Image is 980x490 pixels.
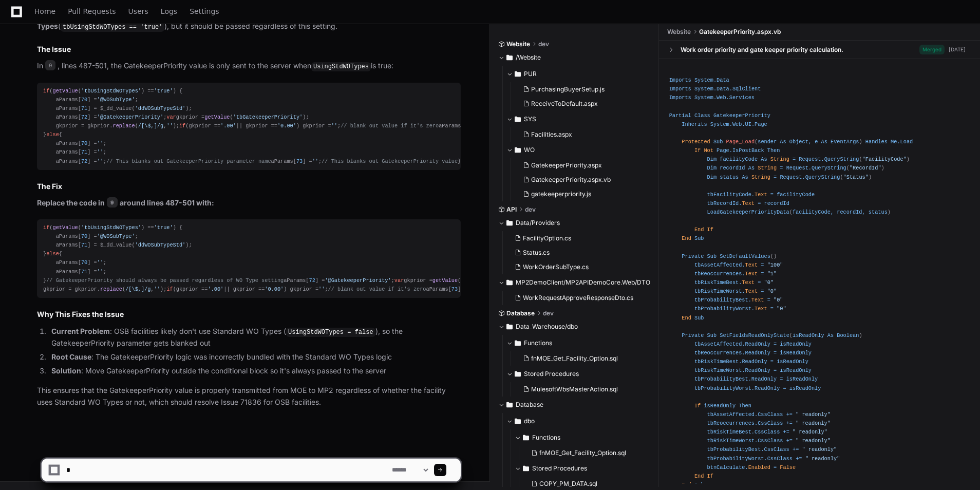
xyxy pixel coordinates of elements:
[515,113,521,125] svg: Directory
[506,66,651,82] button: PUR
[758,200,761,206] span: =
[812,165,846,171] span: QueryString
[682,332,704,338] span: Private
[524,417,535,425] span: dbo
[949,46,966,53] div: [DATE]
[837,332,859,338] span: Boolean
[745,121,751,127] span: UI
[523,234,571,242] span: FacilityOption.cs
[694,112,710,118] span: Class
[531,354,618,363] span: fnMOE_Get_Facility_Option.sql
[204,114,230,120] span: getValue
[732,121,742,127] span: Web
[704,147,713,154] span: Not
[531,161,602,169] span: GatekeeperPriority.aspx
[742,288,745,294] span: .
[713,77,717,83] span: .
[720,332,789,338] span: SetFieldsReadOnlyState
[862,209,865,215] span: ,
[720,165,745,171] span: recordId
[81,149,87,155] span: 71
[865,139,888,145] span: Handles
[742,121,745,127] span: .
[45,60,55,70] span: 9
[524,115,536,123] span: SYS
[81,233,87,239] span: 70
[739,200,742,206] span: .
[531,176,611,184] span: GatekeeperPriority.aspx.vb
[233,114,303,120] span: 'tbGatekeeperPriority'
[81,97,87,103] span: 70
[135,105,186,111] span: 'ddWOSubTypeStd'
[694,288,742,294] span: tbRiskTimeWorst
[506,366,651,382] button: Stored Procedures
[519,127,645,142] button: Facilities.aspx
[802,174,805,180] span: .
[707,332,717,338] span: Sub
[881,165,884,171] span: )
[767,297,770,303] span: =
[739,279,742,286] span: .
[532,434,560,442] span: Functions
[166,286,173,292] span: if
[694,235,704,241] span: Sub
[81,88,141,94] span: 'tbUsingStdWOTypes'
[774,297,783,303] span: "0"
[515,68,521,80] svg: Directory
[742,262,745,268] span: .
[694,95,713,101] span: System
[827,332,834,338] span: As
[694,147,701,154] span: If
[694,279,739,286] span: tbRiskTimeBest
[61,23,164,32] code: tbUsingStdWOTypes == 'true'
[46,277,284,284] span: // GatekeeperPriority should always be passed regardless of WO Type setting
[511,231,645,246] button: FacilityOption.cs
[720,174,739,180] span: status
[761,288,764,294] span: =
[729,147,732,154] span: .
[506,142,651,158] button: WO
[694,77,713,83] span: System
[309,277,315,284] span: 72
[755,121,767,127] span: Page
[831,209,834,215] span: ,
[113,123,135,129] span: replace
[751,192,755,198] span: .
[793,332,824,338] span: isReadOnly
[694,271,742,277] span: tbReoccurrences
[669,112,691,118] span: Partial
[519,351,645,366] button: fnMOE_Get_Facility_Option.sql
[531,100,598,108] span: ReceiveToDefault.aspx
[179,123,185,129] span: if
[312,158,318,164] span: ''
[764,279,774,286] span: "0"
[862,156,907,162] span: "FacilityCode"
[538,40,549,48] span: dev
[710,121,729,127] span: System
[767,147,780,154] span: Then
[726,139,755,145] span: Page_Load
[106,158,271,164] span: // This blanks out GatekeeperPriority parameter name
[777,192,815,198] span: facilityCode
[717,147,729,154] span: Page
[190,8,219,14] span: Settings
[531,85,605,93] span: PurchasingBuyerSetup.js
[694,227,704,233] span: End
[720,156,758,162] span: facilityCode
[770,156,789,162] span: String
[751,306,755,312] span: .
[900,139,913,145] span: Load
[311,62,371,71] code: UsingStdWOTypes
[53,88,78,94] span: getValue
[742,271,745,277] span: .
[43,223,455,294] div: ( ( ) == ) { aParams[ ] = ; aParams[ ] = $_dd_value( ); } { aParams[ ] = ; aParams[ ] = ; } aPara...
[515,337,521,349] svg: Directory
[897,139,900,145] span: .
[742,174,748,180] span: As
[81,158,87,164] span: 72
[859,332,862,338] span: )
[286,328,375,337] code: UsingStdWOTypes = false
[761,156,767,162] span: As
[789,332,793,338] span: (
[154,224,173,231] span: 'true'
